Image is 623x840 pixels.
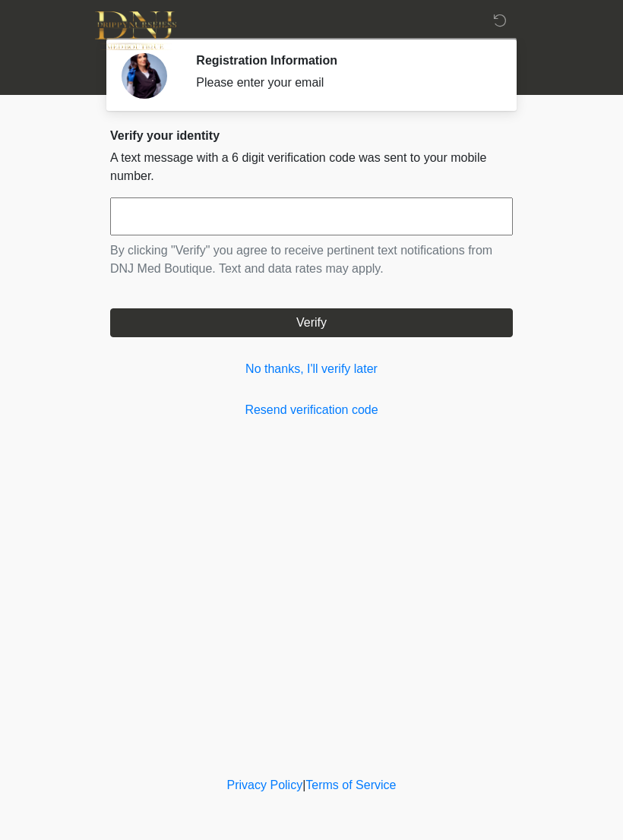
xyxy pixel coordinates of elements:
img: Agent Avatar [122,53,167,99]
a: Privacy Policy [227,778,303,791]
p: A text message with a 6 digit verification code was sent to your mobile number. [110,149,513,185]
img: DNJ Med Boutique Logo [95,11,176,50]
a: No thanks, I'll verify later [110,360,513,378]
button: Verify [110,308,513,337]
a: | [302,778,305,791]
div: Please enter your email [196,74,490,92]
h2: Verify your identity [110,128,513,143]
a: Resend verification code [110,401,513,419]
p: By clicking "Verify" you agree to receive pertinent text notifications from DNJ Med Boutique. Tex... [110,242,513,278]
a: Terms of Service [305,778,396,791]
